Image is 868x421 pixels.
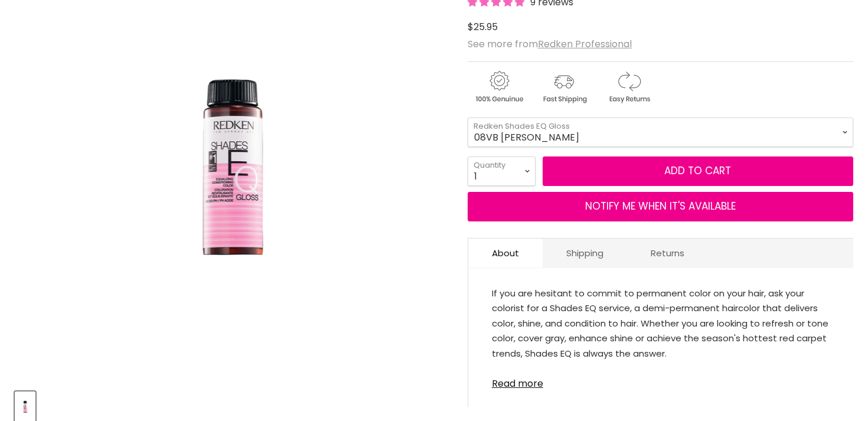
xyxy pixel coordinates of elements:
a: About [468,239,543,267]
span: See more from [468,37,632,51]
select: Quantity [468,156,536,186]
span: $25.95 [468,20,498,34]
button: NOTIFY ME WHEN IT'S AVAILABLE [468,192,853,221]
button: Add to cart [543,156,853,186]
a: Shipping [543,239,627,267]
iframe: Gorgias live chat messenger [809,365,856,409]
div: If you are hesitant to commit to permanent color on your hair, ask your colorist for a Shades EQ ... [492,286,830,371]
img: shipping.gif [533,69,595,105]
img: Redken Shades EQ Gloss [16,393,34,420]
img: genuine.gif [468,69,530,105]
span: Add to cart [664,164,731,178]
a: Returns [627,239,708,267]
a: Read more [492,371,830,389]
a: Redken Professional [538,37,632,51]
img: returns.gif [598,69,660,105]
